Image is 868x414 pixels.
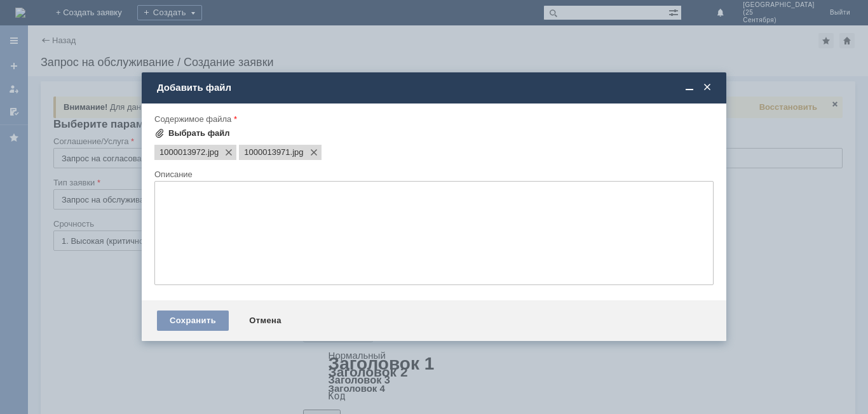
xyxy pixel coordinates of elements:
div: Выбрать файл [168,128,230,138]
div: Добрый день! Покупатель уронил товар на пол, разбита крышка крем для рук MAGIE akademie Восстанов... [5,5,186,66]
div: Добавить файл [157,82,714,93]
span: 1000013971.jpg [290,147,304,157]
div: Описание [154,170,711,178]
span: 1000013972.jpg [205,147,219,157]
span: Свернуть (Ctrl + M) [683,82,696,93]
span: 1000013971.jpg [244,147,290,157]
span: 1000013972.jpg [159,147,205,157]
span: Закрыть [701,82,714,93]
div: Содержимое файла [154,115,711,123]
